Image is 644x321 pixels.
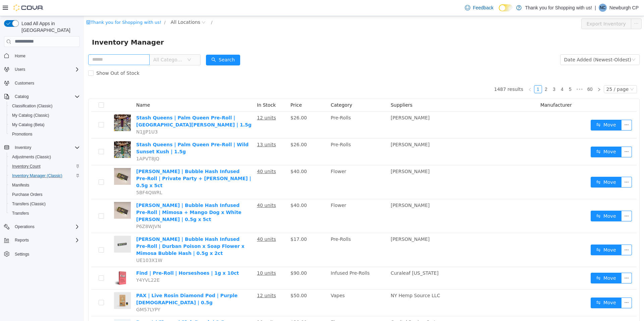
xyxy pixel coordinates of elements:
button: Manifests [7,180,83,190]
button: Operations [1,222,83,231]
span: Home [15,53,25,59]
u: 40 units [173,186,192,192]
a: Feedback [462,1,496,14]
span: / [80,4,82,9]
button: icon: ellipsis [547,2,558,13]
span: Inventory Count [12,164,41,169]
button: Promotions [7,129,83,139]
span: Settings [15,252,29,257]
button: icon: ellipsis [537,257,548,267]
div: Newburgh CP [599,4,607,12]
button: Classification (Classic) [7,101,83,111]
span: Users [12,65,80,73]
span: Purchase Orders [9,191,80,199]
a: 4 [475,69,482,77]
u: 10 units [173,254,192,260]
span: Y4YVL22E [52,261,76,267]
u: 12 units [173,277,192,282]
a: Inventory Count [9,162,43,170]
span: [PERSON_NAME] [307,99,346,104]
span: Customers [15,81,34,86]
span: Inventory [12,144,80,152]
span: Feedback [473,4,493,11]
u: 40 units [173,153,192,158]
a: PAX | Live Rosin Diamond Pod | Purple [DEMOGRAPHIC_DATA] | 0.5g [52,277,154,289]
img: Cova [13,4,44,11]
a: [PERSON_NAME] | Bubble Hash Infused Pre-Roll | Mimosa + Mango Dog x White [PERSON_NAME] | 0.5g x 5ct [52,186,158,206]
span: Home [12,52,80,60]
span: Manifests [12,182,29,188]
button: Export Inventory [497,2,547,13]
img: Revert | Flower | Pink Punch | 3.5g hero shot [30,303,47,320]
u: 13 units [173,126,192,131]
span: Inventory Manager (Classic) [12,173,62,178]
button: Transfers [7,209,83,218]
p: Thank you for Shopping with us! [525,4,592,12]
span: $26.00 [207,126,223,131]
button: Inventory Manager (Classic) [7,171,83,180]
u: 12 units [173,99,192,104]
a: My Catalog (Classic) [9,111,52,119]
img: Hepworth | Bubble Hash Infused Pre-Roll | Mimosa + Mango Dog x White Runtz | 0.5g x 5ct hero shot [30,186,47,203]
span: NC [600,4,605,12]
span: UE103X1W [52,242,78,247]
span: GM57LYPY [52,291,76,296]
button: My Catalog (Beta) [7,120,83,129]
i: icon: right [513,71,517,75]
span: Transfers (Classic) [12,201,46,207]
span: Capital Region Co Inc [307,304,357,309]
button: icon: ellipsis [537,161,548,171]
button: Catalog [12,93,31,101]
span: $26.00 [207,99,223,104]
a: Manifests [9,181,32,189]
a: Promotions [9,130,35,138]
button: Users [12,65,28,73]
p: Newburgh CP [609,4,639,12]
a: Stash Queens | Palm Queen Pre-Roll | Wild Sunset Kush | 1.5g [52,126,165,138]
img: Stash Queens | Palm Queen Pre-Roll | Wild Sunset Kush | 1.5g hero shot [30,125,47,142]
a: Purchase Orders [9,191,45,199]
span: [PERSON_NAME] [307,153,346,158]
span: Adjustments (Classic) [12,154,51,160]
span: My Catalog (Classic) [12,113,49,118]
span: Show Out of Stock [10,54,58,60]
button: Inventory Count [7,162,83,171]
span: Transfers [9,209,80,217]
span: P6Z8WJVN [52,208,77,213]
span: All Locations [87,2,116,10]
span: Suppliers [307,86,329,92]
li: 3 [466,69,474,77]
span: Users [15,67,25,72]
li: Previous Page [442,69,450,77]
input: Dark Mode [499,4,513,11]
span: Promotions [12,131,33,137]
button: icon: swapMove [507,130,538,141]
span: Purchase Orders [12,192,43,197]
button: Catalog [1,92,83,101]
span: Name [52,86,66,92]
li: 1487 results [410,69,439,77]
a: 3 [467,69,474,77]
button: icon: swapMove [507,104,538,114]
button: icon: swapMove [507,257,538,267]
span: Transfers [12,211,29,216]
div: 25 / page [523,69,545,77]
a: [PERSON_NAME] | Bubble Hash Infused Pre-Roll | Private Party + [PERSON_NAME] | 0.5g x 5ct [52,153,167,172]
span: N1JJP1U3 [52,113,74,118]
span: [PERSON_NAME] [307,126,346,131]
td: Flower [244,149,304,183]
a: My Catalog (Beta) [9,121,47,129]
i: icon: left [444,71,448,75]
a: 60 [501,69,511,77]
i: icon: down [548,42,552,46]
span: My Catalog (Beta) [12,122,45,127]
span: $30.00 [207,304,223,309]
div: Date Added (Newest-Oldest) [480,39,547,49]
span: ••• [490,69,501,77]
span: Customers [12,79,80,87]
td: Pre-Rolls [244,122,304,149]
span: Settings [12,250,80,258]
img: Hepworth | Bubble Hash Infused Pre-Roll | Durban Poison x Soap Flower x Mimosa Bubble Hash | 0.5g... [30,220,47,236]
button: icon: ellipsis [537,195,548,205]
button: icon: swapMove [507,228,538,239]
